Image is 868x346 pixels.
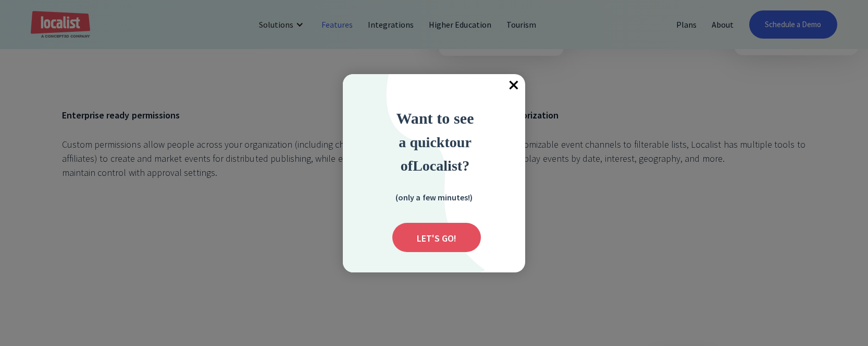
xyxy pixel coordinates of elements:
span: a quick [399,134,444,150]
div: Submit [392,223,481,252]
strong: Want to see [396,110,474,127]
strong: ur of [401,134,472,174]
div: (only a few minutes!) [382,190,486,204]
strong: (only a few minutes!) [395,192,473,202]
span: Close [502,74,525,97]
div: Close popup [502,74,525,97]
strong: Localist? [413,158,469,174]
strong: to [444,134,456,150]
div: Want to see a quick tour of Localist? [367,106,503,177]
